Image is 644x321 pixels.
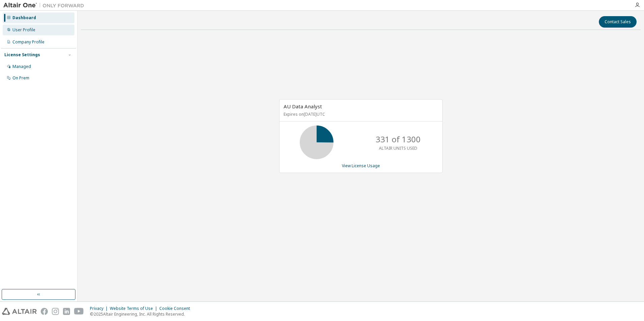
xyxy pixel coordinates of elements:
div: Website Terms of Use [110,306,159,311]
p: 331 of 1300 [376,134,421,145]
button: Contact Sales [599,16,637,28]
p: ALTAIR UNITS USED [379,145,417,151]
p: © 2025 Altair Engineering, Inc. All Rights Reserved. [90,311,194,317]
img: linkedin.svg [63,308,70,315]
div: Managed [12,64,31,69]
img: youtube.svg [74,308,84,315]
div: On Prem [12,75,29,81]
div: Cookie Consent [159,306,194,311]
img: altair_logo.svg [2,308,37,315]
img: instagram.svg [52,308,59,315]
img: facebook.svg [41,308,48,315]
div: Dashboard [12,15,36,21]
div: Privacy [90,306,110,311]
div: License Settings [4,52,40,58]
div: User Profile [12,27,35,33]
a: View License Usage [342,163,380,169]
div: Company Profile [12,39,44,45]
img: Altair One [3,2,88,9]
span: AU Data Analyst [284,103,322,110]
p: Expires on [DATE] UTC [284,111,437,117]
